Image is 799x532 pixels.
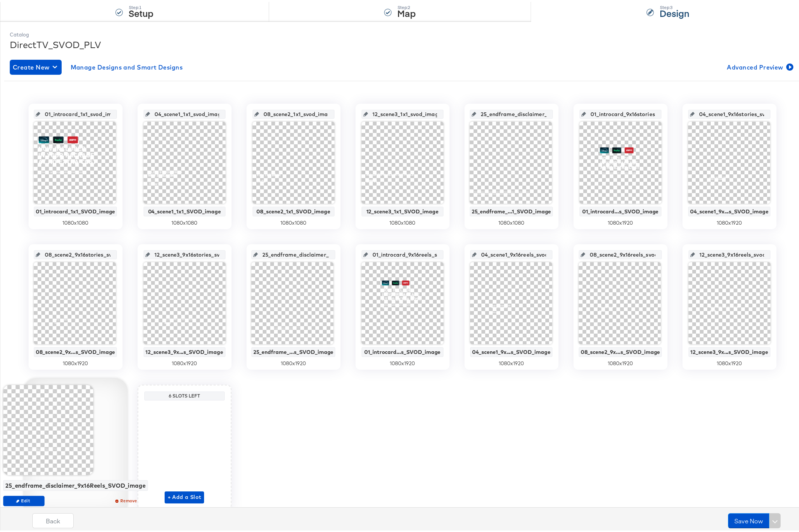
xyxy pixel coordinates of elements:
[71,60,183,71] span: Manage Designs and Smart Designs
[144,218,225,225] div: 1080 x 1080
[579,358,662,365] div: 1080 x 1920
[580,218,661,225] div: 1080 x 1920
[470,218,553,225] div: 1080 x 1080
[109,496,144,502] span: Remove
[470,358,552,365] div: 1080 x 1920
[251,358,336,365] div: 1080 x 1920
[690,207,769,213] div: 04_scene1_9x...s_SVOD_image
[165,490,204,502] button: + Add a Slot
[6,496,41,502] span: Edit
[13,60,59,71] span: Create New
[168,491,201,500] span: + Add a Slot
[144,358,225,365] div: 1080 x 1920
[362,358,443,365] div: 1080 x 1920
[472,347,551,353] div: 04_scene1_9x...s_SVOD_image
[34,218,117,225] div: 1080 x 1080
[660,5,689,17] strong: Design
[68,58,186,73] button: Manage Designs and Smart Designs
[106,494,148,504] button: Remove
[3,494,44,504] button: Edit
[129,5,153,17] strong: Setup
[145,347,224,353] div: 12_scene3_9x...s_SVOD_image
[34,358,117,365] div: 1080 x 1920
[146,391,223,397] div: 6 Slots Left
[724,58,795,73] button: Advanced Preview
[660,3,689,8] div: Step: 3
[397,3,416,8] div: Step: 2
[363,207,442,213] div: 12_scene3_1x1_SVOD_image
[689,358,770,365] div: 1080 x 1920
[397,5,416,17] strong: Map
[129,3,153,8] div: Step: 1
[363,347,442,353] div: 01_introcard...s_SVOD_image
[690,347,769,353] div: 12_scene3_9x...s_SVOD_image
[688,218,770,225] div: 1080 x 1920
[253,218,334,225] div: 1080 x 1080
[36,347,115,353] div: 08_scene2_9x...s_SVOD_image
[472,207,551,213] div: 25_endframe_...1_SVOD_image
[727,60,792,71] span: Advanced Preview
[36,207,115,213] div: 01_introcard_1x1_SVOD_image
[254,207,333,213] div: 08_scene2_1x1_SVOD_image
[581,207,660,213] div: 01_introcard...s_SVOD_image
[10,36,795,49] div: DirectTV_SVOD_PLV
[10,58,62,73] button: Create New
[253,347,334,353] div: 25_endframe_...s_SVOD_image
[145,207,224,213] div: 04_scene1_1x1_SVOD_image
[10,29,795,36] div: Catalog
[728,511,769,526] button: Save Now
[362,218,443,225] div: 1080 x 1080
[581,347,660,353] div: 08_scene2_9x...s_SVOD_image
[5,480,145,487] div: 25_endframe_disclaimer_9x16Reels_SVOD_image
[32,511,74,526] button: Back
